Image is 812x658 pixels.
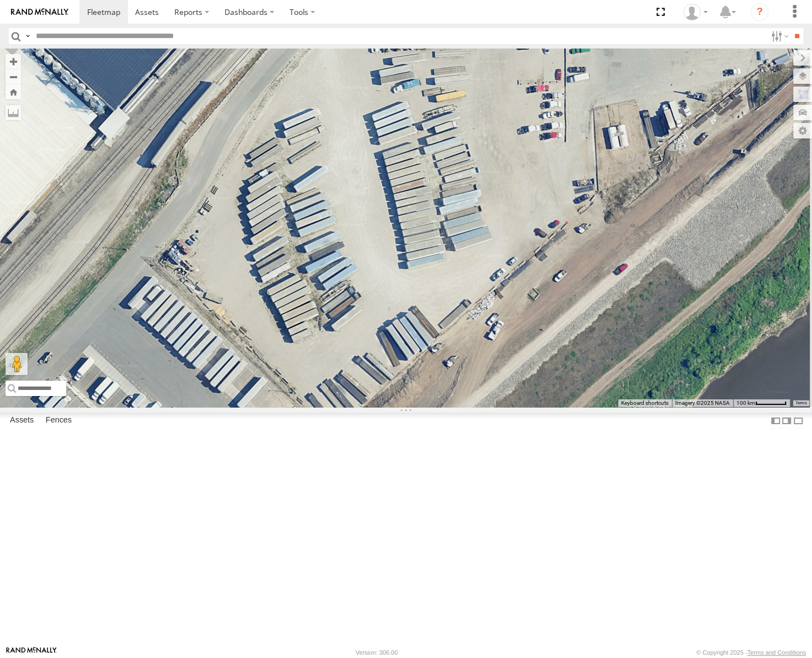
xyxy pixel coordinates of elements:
[696,649,806,656] div: © Copyright 2025 -
[793,413,804,429] label: Hide Summary Table
[6,69,21,84] button: Zoom out
[751,3,768,21] i: ?
[736,400,755,406] span: 100 km
[356,649,398,656] div: Version: 306.00
[621,399,669,407] button: Keyboard shortcuts
[793,123,812,138] label: Map Settings
[6,105,21,120] label: Measure
[6,54,21,69] button: Zoom in
[680,4,712,20] div: Miky Transport
[23,28,32,44] label: Search Query
[6,353,28,375] button: Drag Pegman onto the map to open Street View
[781,413,792,429] label: Dock Summary Table to the Right
[40,413,77,429] label: Fences
[675,400,730,406] span: Imagery ©2025 NASA
[747,649,806,656] a: Terms and Conditions
[6,647,57,658] a: Visit our Website
[6,84,21,99] button: Zoom Home
[770,413,781,429] label: Dock Summary Table to the Left
[733,399,790,407] button: Map Scale: 100 km per 53 pixels
[767,28,790,44] label: Search Filter Options
[795,400,807,405] a: Terms (opens in new tab)
[11,8,68,16] img: rand-logo.svg
[4,413,39,429] label: Assets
